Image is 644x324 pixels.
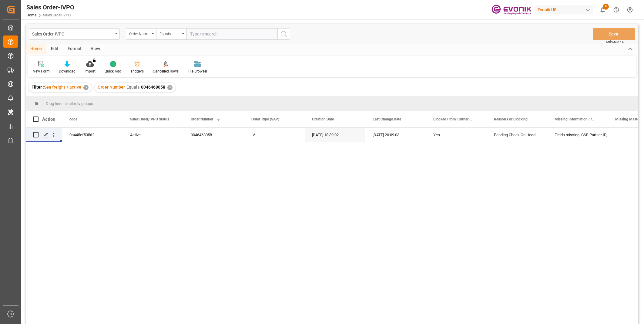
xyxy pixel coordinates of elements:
[593,28,635,40] button: Save
[141,85,165,89] span: 0046468058
[535,5,593,14] div: Evonik US
[251,117,279,121] span: Order Type (SAP)
[535,4,596,15] button: Evonik US
[596,3,609,17] button: show 8 new notifications
[606,39,624,44] span: Ctrl/CMD + S
[191,117,213,121] span: Order Number
[555,117,595,121] span: Missing Information From Header
[33,69,50,74] div: New Form
[26,44,46,54] div: Home
[59,69,75,74] div: Download
[32,85,44,89] span: Filter :
[186,28,277,40] input: Type to search
[188,69,207,74] div: File Browser
[126,28,156,40] button: open menu
[277,28,290,40] button: search button
[126,85,139,89] span: Equals
[494,117,528,121] span: Reason For Blocking
[26,3,74,12] div: Sales Order-IVPO
[156,28,186,40] button: open menu
[244,128,305,142] div: IV
[69,117,77,121] span: code
[312,117,334,121] span: Creation Date
[555,128,601,142] div: Fields missing: CSR Partner ID, CSR Name
[373,117,401,121] span: Last Change Date
[63,44,86,54] div: Format
[609,3,623,17] button: Help Center
[487,128,547,142] div: Pending Check On Header Level, Special Transport Requirements Unchecked, Information Missing On H...
[129,30,150,37] div: Order Number
[305,128,365,142] div: [DATE] 18:39:02
[26,128,62,142] div: Press SPACE to select this row.
[433,128,479,142] div: Yes
[130,117,169,121] span: Sales Order/IVPO Status
[26,13,36,17] a: Home
[86,44,105,54] div: View
[83,85,89,90] div: ✕
[130,128,176,142] div: Active
[130,69,144,74] div: Triggers
[32,30,113,37] div: Sales Order-IVPO
[159,30,180,37] div: Equals
[491,5,531,15] img: Evonik-brand-mark-Deep-Purple-RGB.jpeg_1700498283.jpeg
[62,128,123,142] div: 0b445ef535d2
[44,85,81,89] span: Sea freight + active
[167,85,173,90] div: ✕
[46,44,63,54] div: Edit
[365,128,426,142] div: [DATE] 20:09:03
[29,28,120,40] button: open menu
[433,117,474,121] span: Blocked From Further Processing
[46,101,93,106] span: Drag here to set row groups
[98,85,125,89] span: Order Number
[183,128,244,142] div: 0046468058
[42,116,55,122] div: Action
[105,69,121,74] div: Quick Add
[153,69,179,74] div: Cancelled Rows
[603,4,609,10] span: 8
